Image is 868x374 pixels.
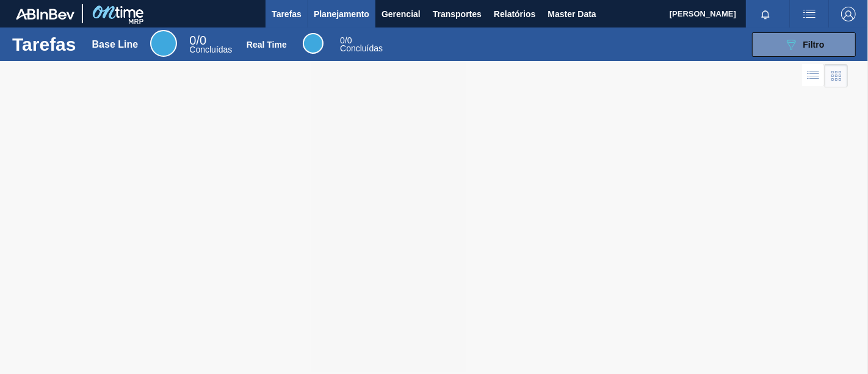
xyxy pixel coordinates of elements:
[189,45,232,54] span: Concluídas
[841,7,856,21] img: Logout
[189,34,206,47] span: / 0
[92,39,139,50] div: Base Line
[189,35,232,54] div: Base Line
[12,37,76,51] h1: Tarefas
[382,7,421,21] span: Gerencial
[303,33,324,54] div: Real Time
[340,35,345,45] span: 0
[340,43,383,53] span: Concluídas
[189,34,196,47] span: 0
[340,37,383,53] div: Real Time
[247,40,287,50] div: Real Time
[752,32,856,57] button: Filtro
[314,7,369,21] span: Planejamento
[16,9,74,20] img: TNhmsLtSVTkK8tSr43FrP2fwEKptu5GPRR3wAAAABJRU5ErkJggg==
[803,40,825,50] span: Filtro
[272,7,302,21] span: Tarefas
[150,30,177,57] div: Base Line
[340,35,352,45] span: / 0
[494,7,535,21] span: Relatórios
[433,7,482,21] span: Transportes
[802,7,817,21] img: userActions
[746,5,785,23] button: Notificações
[548,7,596,21] span: Master Data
